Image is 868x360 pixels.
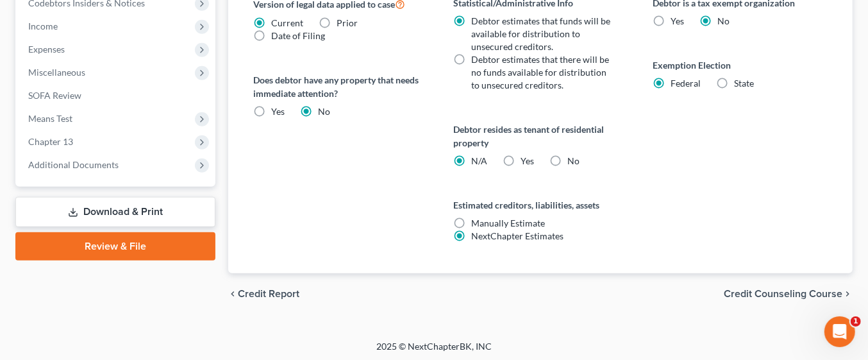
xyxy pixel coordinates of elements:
span: No [567,155,580,166]
span: No [717,15,730,26]
span: NextChapter Estimates [471,230,563,241]
span: State [734,78,754,89]
label: Does debtor have any property that needs immediate attention? [254,73,428,100]
span: Expenses [28,44,65,55]
span: Yes [272,106,285,117]
span: Debtor estimates that funds will be available for distribution to unsecured creditors. [471,15,610,52]
a: SOFA Review [18,84,215,107]
label: Debtor resides as tenant of residential property [453,123,627,150]
label: Estimated creditors, liabilities, assets [453,198,627,212]
span: Debtor estimates that there will be no funds available for distribution to unsecured creditors. [471,54,609,90]
span: N/A [471,155,487,166]
span: Yes [521,155,534,166]
span: Chapter 13 [28,136,73,147]
button: chevron_left Credit Report [228,289,300,299]
a: Review & File [15,232,215,261]
iframe: Intercom live chat [824,316,855,347]
span: Credit Counseling Course [724,289,842,299]
i: chevron_right [842,289,853,299]
span: Additional Documents [28,159,119,170]
a: Download & Print [15,197,215,227]
i: chevron_left [228,289,238,299]
span: Current [272,17,304,28]
span: Credit Report [238,289,300,299]
span: Prior [337,17,358,28]
span: SOFA Review [28,90,81,101]
button: Credit Counseling Course chevron_right [724,289,853,299]
span: Means Test [28,113,72,124]
span: Income [28,21,58,31]
span: Federal [671,78,701,89]
span: 1 [851,316,861,327]
span: Date of Filing [272,30,326,41]
span: Manually Estimate [471,218,545,228]
span: No [319,106,331,117]
span: Yes [671,15,684,26]
label: Exemption Election [653,58,826,72]
span: Miscellaneous [28,67,85,78]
